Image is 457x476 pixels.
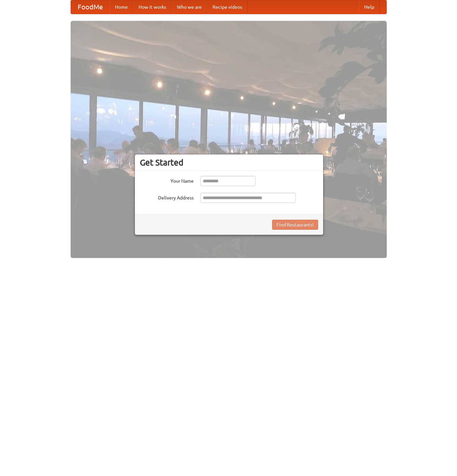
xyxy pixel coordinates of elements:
[272,220,318,230] button: Find Restaurants!
[133,0,172,14] a: How it works
[140,193,194,201] label: Delivery Address
[140,176,194,184] label: Your Name
[71,0,110,14] a: FoodMe
[207,0,247,14] a: Recipe videos
[172,0,207,14] a: Who we are
[140,157,318,168] h3: Get Started
[359,0,380,14] a: Help
[110,0,133,14] a: Home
